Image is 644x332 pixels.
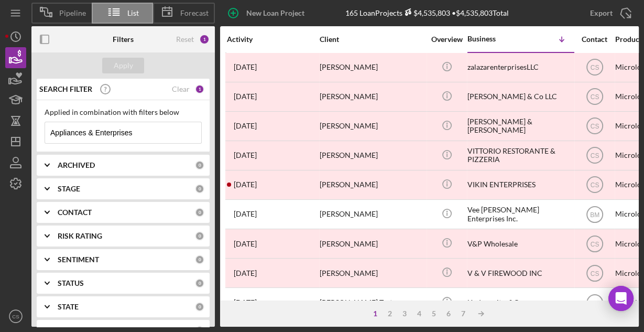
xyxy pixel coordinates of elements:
[234,122,257,130] time: 2023-05-08 22:34
[467,112,572,140] div: [PERSON_NAME] & [PERSON_NAME]
[58,208,92,217] b: CONTACT
[58,185,80,193] b: STAGE
[58,303,79,311] b: STATE
[59,9,86,17] span: Pipeline
[234,240,257,248] time: 2023-06-26 02:49
[467,35,520,43] div: Business
[58,161,95,169] b: ARCHIVED
[590,270,599,277] text: CS
[345,8,509,17] div: 165 Loan Projects • $4,535,803 Total
[590,64,599,71] text: CS
[441,309,456,318] div: 6
[320,83,424,111] div: [PERSON_NAME]
[467,200,572,228] div: Vee [PERSON_NAME] Enterprises Inc.
[590,181,599,189] text: CS
[246,3,304,24] div: New Loan Project
[320,200,424,228] div: [PERSON_NAME]
[113,35,134,44] b: Filters
[45,108,202,116] div: Applied in combination with filters below
[402,8,450,17] div: $4,535,803
[234,92,257,101] time: 2023-01-29 04:42
[397,309,412,318] div: 3
[320,259,424,287] div: [PERSON_NAME]
[199,34,210,45] div: 1
[234,269,257,277] time: 2024-09-11 20:23
[195,255,204,264] div: 0
[195,84,204,94] div: 1
[195,279,204,288] div: 0
[427,35,466,44] div: Overview
[234,180,257,189] time: 2024-01-05 17:32
[590,240,599,248] text: CS
[590,93,599,101] text: CS
[590,299,599,306] text: BM
[590,152,599,159] text: CS
[114,58,133,73] div: Apply
[180,9,209,17] span: Forecast
[467,288,572,316] div: Underwriter&Co
[172,85,190,93] div: Clear
[12,314,19,319] text: CS
[39,85,92,93] b: SEARCH FILTER
[234,151,257,159] time: 2025-04-15 16:55
[590,3,613,24] div: Export
[195,184,204,194] div: 0
[427,309,441,318] div: 5
[467,53,572,81] div: zalazarenterprisesLLC
[195,208,204,217] div: 0
[590,211,599,218] text: BM
[368,309,383,318] div: 1
[320,35,424,44] div: Client
[608,286,634,311] div: Open Intercom Messenger
[176,35,194,44] div: Reset
[220,3,315,24] button: New Loan Project
[234,63,257,71] time: 2022-09-22 18:27
[456,309,471,318] div: 7
[320,142,424,169] div: [PERSON_NAME]
[383,309,397,318] div: 2
[580,3,639,24] button: Export
[58,232,102,240] b: RISK RATING
[320,288,424,316] div: [PERSON_NAME] Test
[58,255,99,264] b: SENTIMENT
[412,309,427,318] div: 4
[467,171,572,199] div: VIKIN ENTERPRISES
[575,35,614,44] div: Contact
[320,112,424,140] div: [PERSON_NAME]
[227,35,319,44] div: Activity
[58,279,84,287] b: STATUS
[320,230,424,258] div: [PERSON_NAME]
[320,171,424,199] div: [PERSON_NAME]
[467,259,572,287] div: V & V FIREWOOD INC
[234,210,257,218] time: 2025-04-17 20:00
[127,9,139,17] span: List
[320,53,424,81] div: [PERSON_NAME]
[195,231,204,241] div: 0
[195,160,204,170] div: 0
[5,306,26,327] button: CS
[467,142,572,169] div: VITTORIO RESTORANTE & PIZZERIA
[590,123,599,130] text: CS
[102,58,144,73] button: Apply
[234,298,257,307] time: 2023-03-30 20:17
[195,302,204,312] div: 0
[467,230,572,258] div: V&P Wholesale
[467,83,572,111] div: [PERSON_NAME] & Co LLC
